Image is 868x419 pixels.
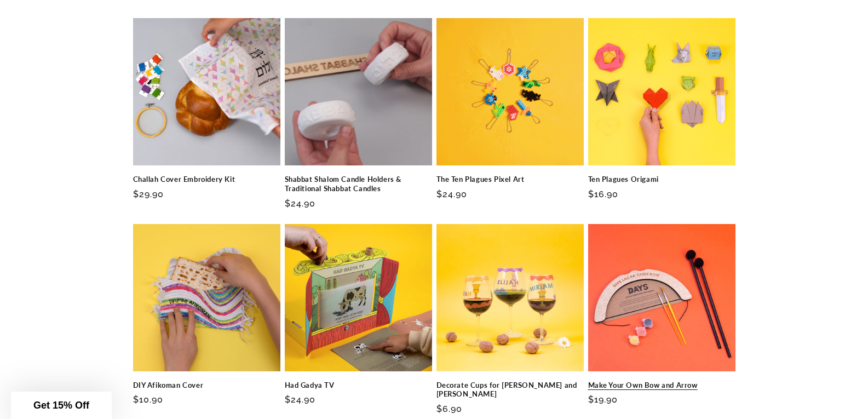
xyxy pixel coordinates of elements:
a: DIY Afikoman Cover [133,381,280,390]
div: Get 15% Off [11,392,112,419]
a: Ten Plagues Origami [588,175,735,184]
a: The Ten Plagues Pixel Art [436,175,584,184]
span: Get 15% Off [33,400,89,411]
a: Challah Cover Embroidery Kit [133,175,280,184]
a: Decorate Cups for [PERSON_NAME] and [PERSON_NAME] [436,381,584,399]
a: Make Your Own Bow and Arrow [588,381,735,390]
a: Shabbat Shalom Candle Holders & Traditional Shabbat Candles [285,175,432,193]
a: Had Gadya TV [285,381,432,390]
